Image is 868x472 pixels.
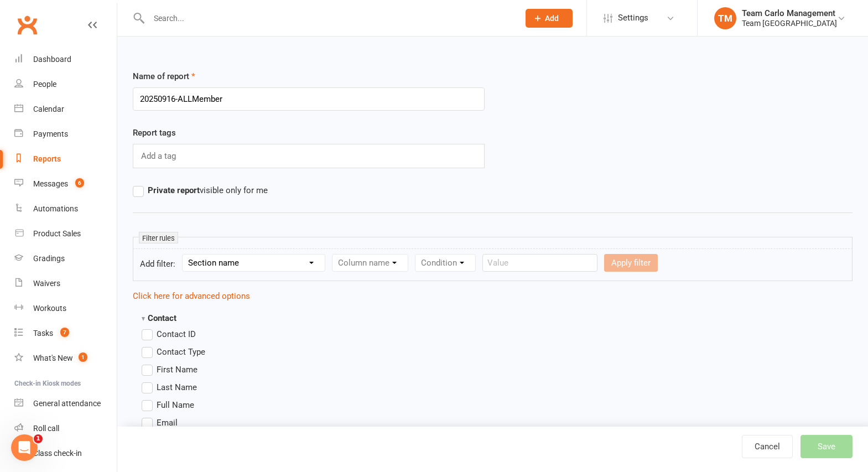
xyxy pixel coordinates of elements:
[14,172,117,196] a: Messages 6
[14,391,117,416] a: General attendance kiosk mode
[148,184,268,195] span: visible only for me
[742,8,837,18] div: Team Carlo Management
[14,296,117,321] a: Workouts
[133,248,853,281] form: Add filter:
[714,7,736,29] div: TM
[14,346,117,371] a: What's New1
[33,154,61,163] div: Reports
[14,441,117,466] a: Class kiosk mode
[11,434,38,461] iframe: Intercom live chat
[14,416,117,441] a: Roll call
[79,352,87,362] span: 1
[14,196,117,221] a: Automations
[14,321,117,346] a: Tasks 7
[482,254,597,272] input: Value
[133,126,176,139] label: Report tags
[157,328,196,339] span: Contact ID
[33,55,71,64] div: Dashboard
[34,434,43,443] span: 1
[157,381,197,392] span: Last Name
[545,14,559,23] span: Add
[142,313,176,323] strong: Contact
[157,363,197,375] span: First Name
[33,304,66,313] div: Workouts
[14,72,117,97] a: People
[33,105,64,113] div: Calendar
[14,147,117,172] a: Reports
[33,279,60,288] div: Waivers
[33,229,81,238] div: Product Sales
[14,97,117,122] a: Calendar
[33,424,59,433] div: Roll call
[133,291,250,301] a: Click here for advanced options
[14,47,117,72] a: Dashboard
[526,9,573,28] button: Add
[157,345,205,357] span: Contact Type
[33,129,68,138] div: Payments
[742,18,837,28] div: Team [GEOGRAPHIC_DATA]
[33,399,101,408] div: General attendance
[742,435,793,458] a: Cancel
[157,398,194,410] span: Full Name
[75,178,84,188] span: 6
[33,80,56,89] div: People
[33,449,82,458] div: Class check-in
[140,149,179,163] input: Add a tag
[139,232,178,243] small: Filter rules
[33,329,53,338] div: Tasks
[14,221,117,246] a: Product Sales
[14,246,117,271] a: Gradings
[33,354,73,362] div: What's New
[618,6,648,30] span: Settings
[13,11,41,39] a: Clubworx
[157,416,178,428] span: Email
[133,70,195,83] label: Name of report
[33,179,68,188] div: Messages
[148,185,200,195] strong: Private report
[14,122,117,147] a: Payments
[14,271,117,296] a: Waivers
[60,328,69,337] span: 7
[33,204,78,213] div: Automations
[33,254,65,263] div: Gradings
[145,11,511,26] input: Search...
